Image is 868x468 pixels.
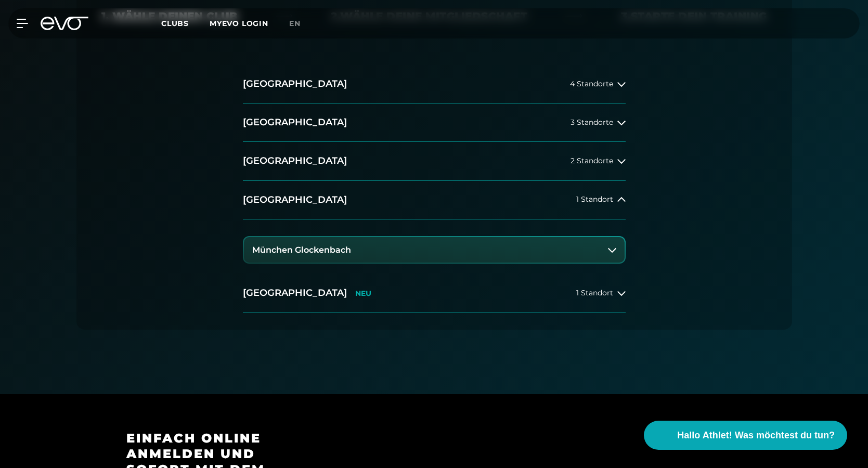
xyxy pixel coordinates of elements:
span: 2 Standorte [571,157,613,165]
h2: [GEOGRAPHIC_DATA] [243,154,347,167]
span: 1 Standort [576,196,613,203]
a: Clubs [161,18,210,28]
p: NEU [355,289,371,298]
span: Hallo Athlet! Was möchtest du tun? [677,428,835,443]
button: [GEOGRAPHIC_DATA]4 Standorte [243,65,626,103]
h2: [GEOGRAPHIC_DATA] [243,116,347,129]
span: 1 Standort [576,289,613,297]
a: MYEVO LOGIN [210,19,268,28]
span: Clubs [161,19,189,28]
button: [GEOGRAPHIC_DATA]NEU1 Standort [243,274,626,313]
button: München Glockenbach [244,237,625,263]
span: 3 Standorte [571,119,613,126]
h3: München Glockenbach [252,245,351,255]
h2: [GEOGRAPHIC_DATA] [243,287,347,300]
button: [GEOGRAPHIC_DATA]2 Standorte [243,142,626,180]
button: [GEOGRAPHIC_DATA]1 Standort [243,181,626,219]
h2: [GEOGRAPHIC_DATA] [243,193,347,206]
span: en [289,19,301,28]
button: Hallo Athlet! Was möchtest du tun? [644,421,847,450]
span: 4 Standorte [570,80,613,88]
h2: [GEOGRAPHIC_DATA] [243,77,347,90]
a: en [289,18,313,30]
button: [GEOGRAPHIC_DATA]3 Standorte [243,103,626,142]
